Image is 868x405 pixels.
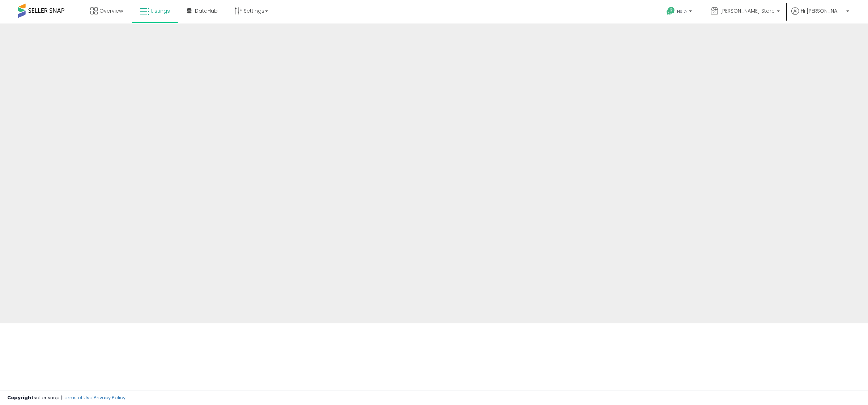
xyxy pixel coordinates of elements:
[801,7,844,14] span: Hi [PERSON_NAME]
[661,1,699,23] a: Help
[195,7,218,14] span: DataHub
[99,7,123,14] span: Overview
[720,7,775,14] span: [PERSON_NAME] Store
[151,7,170,14] span: Listings
[666,7,675,16] i: Get Help
[677,8,687,14] span: Help
[791,7,849,23] a: Hi [PERSON_NAME]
